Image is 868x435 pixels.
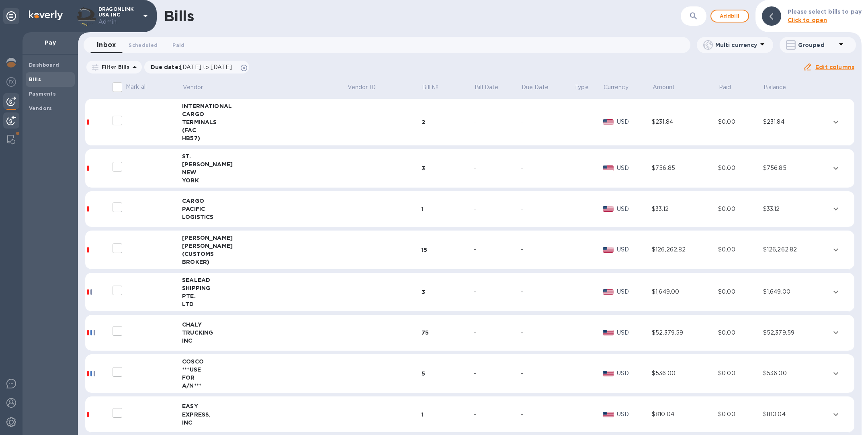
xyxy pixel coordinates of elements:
[653,83,675,92] p: Amount
[182,152,347,160] div: ST.
[830,162,842,174] button: expand row
[474,205,521,213] div: -
[764,83,796,92] span: Balance
[182,134,347,142] div: HB57)
[798,41,836,49] p: Grouped
[652,118,718,126] div: $231.84
[422,410,474,419] div: 1
[144,61,250,74] div: Due date:[DATE] to [DATE]
[718,164,763,172] div: $0.00
[830,368,842,380] button: expand row
[718,11,742,21] span: Add bill
[29,10,63,20] img: Logo
[603,412,614,417] img: USD
[422,370,474,378] div: 5
[763,369,829,378] div: $536.00
[830,116,842,128] button: expand row
[603,371,614,376] img: USD
[574,83,589,92] p: Type
[29,76,41,82] b: Bills
[182,213,347,221] div: LOGISTICS
[652,205,718,213] div: $33.12
[715,41,757,49] p: Multi currency
[652,369,718,378] div: $536.00
[182,110,347,118] div: CARGO
[603,330,614,335] img: USD
[718,329,763,337] div: $0.00
[617,410,652,419] p: USD
[422,205,474,213] div: 1
[710,10,749,22] button: Addbill
[180,64,232,70] span: [DATE] to [DATE]
[422,164,474,172] div: 3
[604,83,628,92] span: Currency
[521,118,573,126] div: -
[182,258,347,266] div: BROKER)
[182,402,347,410] div: EASY
[521,245,573,254] div: -
[652,329,718,337] div: $52,379.59
[617,118,652,126] p: USD
[172,41,184,49] span: Paid
[182,242,347,250] div: [PERSON_NAME]
[182,118,347,126] div: TERMINALS
[182,284,347,292] div: SHIPPING
[617,288,652,296] p: USD
[182,126,347,134] div: (FAC
[182,160,347,168] div: [PERSON_NAME]
[6,77,16,87] img: Foreign exchange
[521,164,573,172] div: -
[182,292,347,300] div: PTE.
[652,164,718,172] div: $756.85
[603,247,614,253] img: USD
[475,83,498,92] p: Bill Date
[652,410,718,419] div: $810.04
[29,105,52,111] b: Vendors
[830,244,842,256] button: expand row
[474,164,521,172] div: -
[98,6,139,26] p: DRAGONLINK USA INC
[718,288,763,296] div: $0.00
[29,39,72,47] p: Pay
[182,234,347,242] div: [PERSON_NAME]
[182,329,347,337] div: TRUCKING
[763,118,829,126] div: $231.84
[719,83,742,92] span: Paid
[29,62,59,68] b: Dashboard
[521,288,573,296] div: -
[830,327,842,339] button: expand row
[348,83,386,92] span: Vendor ID
[182,374,347,382] div: FOR
[521,205,573,213] div: -
[183,83,203,92] p: Vendor
[652,245,718,254] div: $126,262.82
[182,176,347,184] div: YORK
[763,164,829,172] div: $756.85
[718,118,763,126] div: $0.00
[182,168,347,176] div: NEW
[603,206,614,212] img: USD
[474,329,521,337] div: -
[182,102,347,110] div: INTERNATIONAL
[763,288,829,296] div: $1,649.00
[422,329,474,337] div: 75
[788,8,862,15] b: Please select bills to pay
[182,321,347,329] div: CHALY
[788,17,827,23] b: Click to open
[29,91,56,97] b: Payments
[182,197,347,205] div: CARGO
[182,276,347,284] div: SEALEAD
[182,419,347,427] div: INC
[129,41,158,49] span: Scheduled
[183,83,214,92] span: Vendor
[719,83,731,92] p: Paid
[422,118,474,126] div: 2
[422,83,449,92] span: Bill №
[617,329,652,337] p: USD
[764,83,786,92] p: Balance
[617,205,652,213] p: USD
[97,39,116,51] span: Inbox
[522,83,549,92] p: Due Date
